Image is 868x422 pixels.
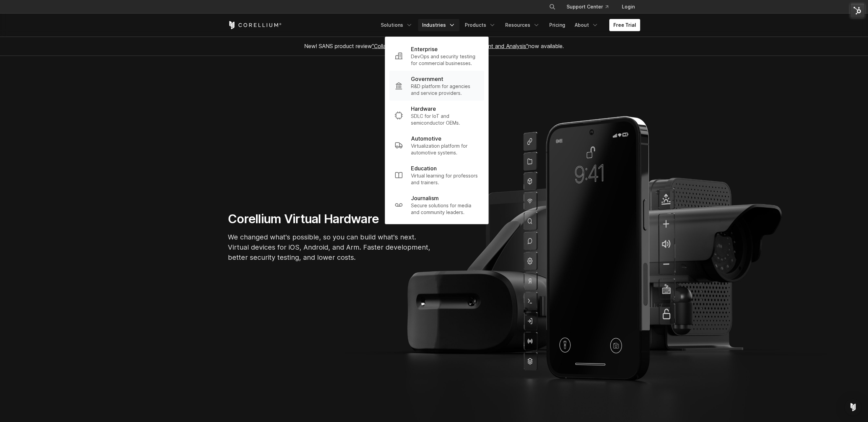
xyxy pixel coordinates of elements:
[616,1,640,13] a: Login
[389,101,484,130] a: Hardware SDLC for IoT and semiconductor OEMs.
[389,41,484,71] a: Enterprise DevOps and security testing for commercial businesses.
[389,130,484,160] a: Automotive Virtualization platform for automotive systems.
[411,53,479,67] p: DevOps and security testing for commercial businesses.
[571,19,603,31] a: About
[377,19,640,31] div: Navigation Menu
[372,43,528,49] a: "Collaborative Mobile App Security Development and Analysis"
[228,21,282,29] a: Corellium Home
[411,164,437,172] p: Education
[389,71,484,101] a: Government R&D platform for agencies and service providers.
[609,19,640,31] a: Free Trial
[411,172,479,186] p: Virtual learning for professors and trainers.
[411,202,479,216] p: Secure solutions for media and community leaders.
[228,211,431,227] h1: Corellium Virtual Hardware
[411,194,439,202] p: Journalism
[546,1,558,13] button: Search
[461,19,500,31] a: Products
[411,83,479,97] p: R&D platform for agencies and service providers.
[411,143,479,156] p: Virtualization platform for automotive systems.
[228,232,431,262] p: We changed what's possible, so you can build what's next. Virtual devices for iOS, Android, and A...
[389,190,484,220] a: Journalism Secure solutions for media and community leaders.
[411,105,436,113] p: Hardware
[561,1,614,13] a: Support Center
[411,45,438,53] p: Enterprise
[411,134,441,143] p: Automotive
[545,19,569,31] a: Pricing
[541,1,640,13] div: Navigation Menu
[845,399,861,415] div: Open Intercom Messenger
[377,19,417,31] a: Solutions
[304,43,564,49] span: New! SANS product review now available.
[501,19,544,31] a: Resources
[850,3,865,18] img: HubSpot Tools Menu Toggle
[389,160,484,190] a: Education Virtual learning for professors and trainers.
[411,75,443,83] p: Government
[418,19,459,31] a: Industries
[411,113,479,126] p: SDLC for IoT and semiconductor OEMs.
